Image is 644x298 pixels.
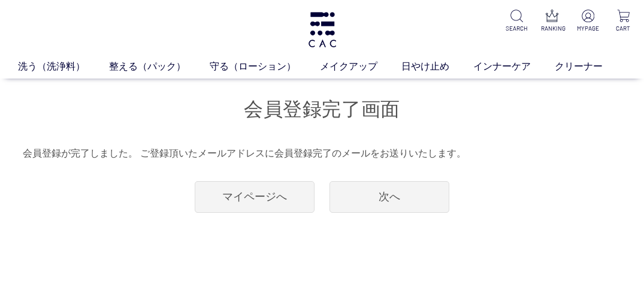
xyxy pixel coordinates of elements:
p: SEARCH [506,24,528,33]
a: 洗う（洗浄料） [18,59,109,74]
a: メイクアップ [320,59,401,74]
a: 日やけ止め [401,59,473,74]
a: 整える（パック） [109,59,210,74]
a: 守る（ローション） [210,59,320,74]
p: MYPAGE [576,24,599,33]
p: CART [612,24,634,33]
a: RANKING [541,10,564,33]
p: RANKING [541,24,564,33]
a: マイページへ [195,181,315,213]
img: logo [307,12,338,47]
a: 次へ [329,181,449,213]
a: MYPAGE [576,10,599,33]
p: 会員登録が完了しました。 ご登録頂いたメールアドレスに会員登録完了のメールをお送りいたします。 [23,146,622,161]
a: CART [612,10,634,33]
h1: 会員登録完了画面 [23,97,622,122]
a: クリーナー [555,59,627,74]
a: インナーケア [473,59,555,74]
a: SEARCH [506,10,528,33]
